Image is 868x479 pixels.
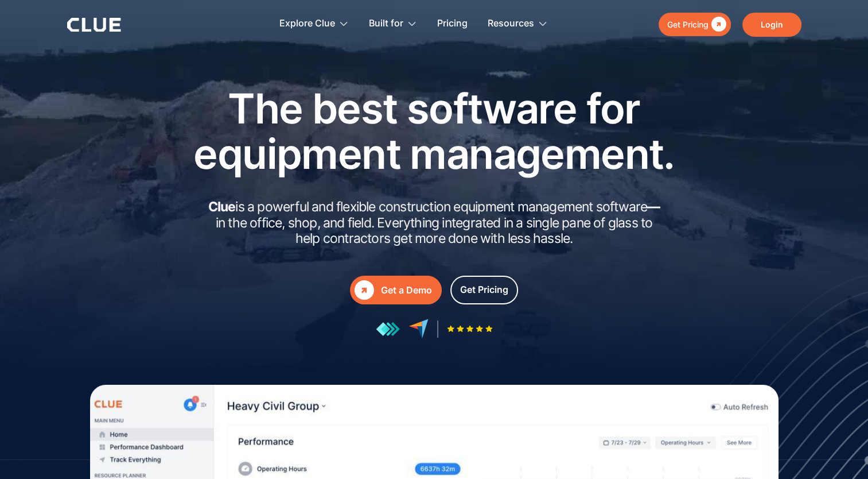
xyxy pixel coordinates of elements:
div: Resources [488,6,548,42]
div:  [355,280,374,300]
img: reviews at capterra [408,319,429,339]
h2: is a powerful and flexible construction equipment management software in the office, shop, and fi... [205,199,664,247]
a: Pricing [437,6,468,42]
div: Get a Demo [381,283,432,298]
a: Login [742,13,801,37]
img: reviews at getapp [376,322,400,337]
strong: Clue [208,199,236,215]
div: Built for [369,6,417,42]
a: Get Pricing [659,13,731,36]
div: Get Pricing [460,283,508,297]
div: Resources [488,6,534,42]
div: Get Pricing [667,17,709,32]
a: Get Pricing [450,276,518,304]
div: Explore Clue [279,6,349,42]
div: Built for [369,6,403,42]
h1: The best software for equipment management. [176,86,692,176]
div: Explore Clue [279,6,335,42]
img: Five-star rating icon [447,325,493,333]
a: Get a Demo [350,276,442,304]
strong: — [647,199,660,215]
div:  [709,17,726,32]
